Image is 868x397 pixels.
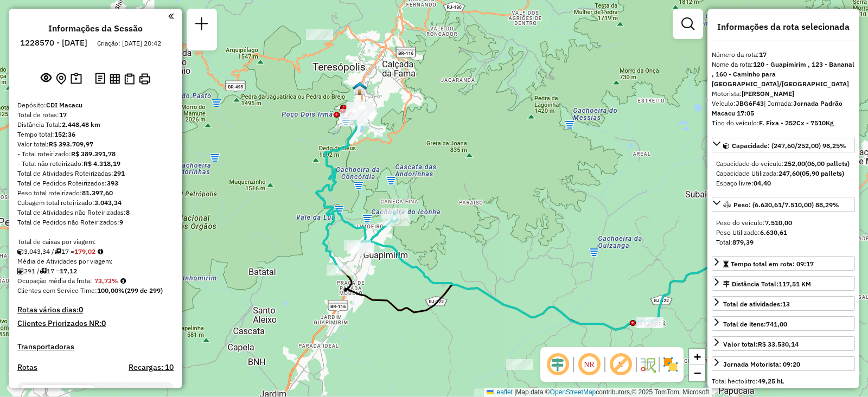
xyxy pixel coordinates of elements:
[17,169,174,178] div: Total de Atividades Roteirizadas:
[125,286,163,294] strong: (299 de 299)
[54,130,75,138] strong: 152:36
[760,228,787,236] strong: 6.630,61
[17,159,174,169] div: - Total não roteirizado:
[758,377,784,385] strong: 49,25 hL
[306,29,333,40] div: Atividade não roteirizada - DARCY LIMA RIBEIRO
[731,260,814,268] span: Tempo total em rota: 09:17
[82,189,113,197] strong: 81.397,60
[636,317,663,328] div: Atividade não roteirizada - ERCILIA GUIMARAES BORGES DA MOTTA
[84,159,120,168] strong: R$ 4.318,19
[712,276,855,291] a: Distância Total:117,51 KM
[101,318,106,328] strong: 0
[120,278,126,284] em: Média calculada utilizando a maior ocupação (%Peso ou %Cubagem) de cada rota da sessão. Rotas cro...
[712,138,855,152] a: Capacidade: (247,60/252,00) 98,25%
[40,268,47,274] i: Total de rotas
[126,208,130,216] strong: 8
[712,316,855,331] a: Total de itens:741,00
[17,110,174,120] div: Total de rotas:
[107,179,118,187] strong: 393
[17,268,24,274] i: Total de Atividades
[800,169,844,177] strong: (05,90 pallets)
[576,351,602,377] span: Ocultar NR
[54,71,68,87] button: Centralizar mapa no depósito ou ponto de apoio
[54,248,61,255] i: Total de rotas
[716,228,851,238] div: Peso Utilizado:
[137,71,152,87] button: Imprimir Rotas
[17,100,174,110] div: Depósito:
[74,247,95,255] strong: 179,02
[723,340,799,349] div: Valor total:
[689,349,705,365] a: Zoom in
[778,169,800,177] strong: 247,60
[71,150,116,158] strong: R$ 389.391,78
[723,300,790,308] span: Total de atividades:
[17,139,174,149] div: Valor total:
[17,248,24,255] i: Cubagem total roteirizado
[59,111,67,119] strong: 17
[608,351,634,377] span: Exibir rótulo
[17,247,174,257] div: 3.043,34 / 17 =
[17,130,174,139] div: Tempo total:
[17,120,174,130] div: Distância Total:
[716,169,851,178] div: Capacidade Utilizada:
[484,388,712,397] div: Map data © contributors,© 2025 TomTom, Microsoft
[17,319,174,328] h4: Clientes Priorizados NR:
[17,208,174,217] div: Total de Atividades não Roteirizadas:
[514,388,516,396] span: |
[716,238,851,247] div: Total:
[113,169,125,177] strong: 291
[93,39,165,48] div: Criação: [DATE] 20:42
[754,179,771,187] strong: 04,40
[736,99,764,107] strong: JBG6F43
[694,366,701,380] span: −
[733,201,839,209] span: Peso: (6.630,61/7.510,00) 88,29%
[49,140,93,148] strong: R$ 393.709,97
[506,359,533,370] div: Atividade não roteirizada - GEDIEL DE VASCONCELOS FILHO
[712,155,855,193] div: Capacidade: (247,60/252,00) 98,25%
[732,238,754,246] strong: 879,39
[712,22,855,32] h4: Informações da rota selecionada
[353,81,367,95] img: Teresópolis
[694,350,701,363] span: +
[639,356,656,373] img: Fluxo de ruas
[97,286,125,294] strong: 100,00%
[712,99,843,117] span: | Jornada:
[46,101,82,109] strong: CDI Macacu
[723,319,787,329] div: Total de itens:
[778,280,811,288] span: 117,51 KM
[39,70,54,87] button: Exibir sessão original
[759,50,767,59] strong: 17
[17,266,174,276] div: 291 / 17 =
[17,178,174,188] div: Total de Pedidos Roteirizados:
[712,50,855,60] div: Número da rota:
[758,340,799,348] strong: R$ 33.530,14
[17,237,174,247] div: Total de caixas por viagem:
[93,71,107,87] button: Logs desbloquear sessão
[784,159,805,168] strong: 252,00
[712,197,855,212] a: Peso: (6.630,61/7.510,00) 88,29%
[716,178,851,188] div: Espaço livre:
[712,336,855,351] a: Valor total:R$ 33.530,14
[805,159,850,168] strong: (06,00 pallets)
[191,13,213,37] a: Nova sessão e pesquisa
[17,305,174,315] h4: Rotas vários dias:
[17,363,37,372] a: Rotas
[550,388,596,396] a: OpenStreetMap
[712,214,855,252] div: Peso: (6.630,61/7.510,00) 88,29%
[94,277,118,285] strong: 73,73%
[119,218,123,226] strong: 9
[765,219,792,227] strong: 7.510,00
[17,342,174,351] h4: Transportadoras
[782,300,790,308] strong: 13
[487,388,513,396] a: Leaflet
[723,279,811,289] div: Distância Total:
[742,89,794,98] strong: [PERSON_NAME]
[712,118,855,128] div: Tipo do veículo:
[17,277,92,285] span: Ocupação média da frota:
[689,365,705,381] a: Zoom out
[712,60,854,88] strong: 120 - Guapimirim , 123 - Bananal , 160 - Caminho para [GEOGRAPHIC_DATA]/[GEOGRAPHIC_DATA]
[17,188,174,198] div: Peso total roteirizado:
[79,305,83,315] strong: 0
[677,13,699,35] a: Exibir filtros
